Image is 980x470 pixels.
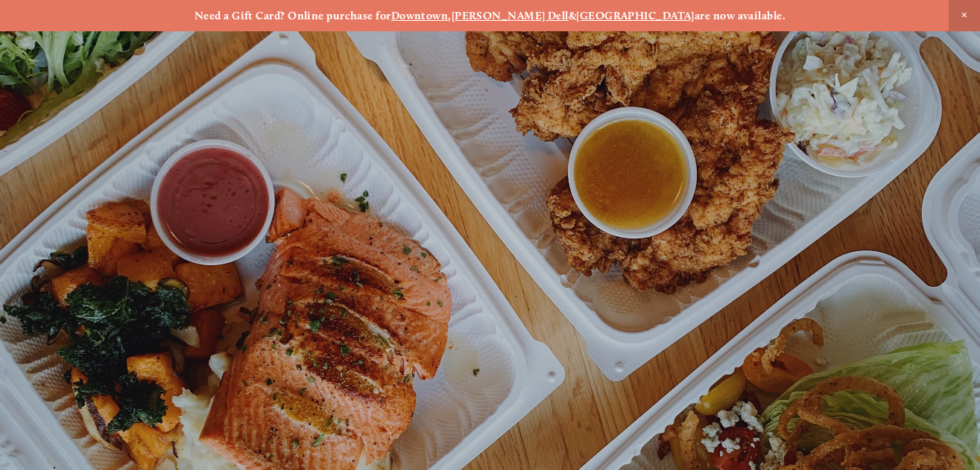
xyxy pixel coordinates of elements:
[391,9,449,22] a: Downtown
[576,9,695,22] a: [GEOGRAPHIC_DATA]
[448,9,451,22] strong: ,
[195,9,391,22] strong: Need a Gift Card? Online purchase for
[569,9,576,22] strong: &
[695,9,785,22] strong: are now available.
[452,9,569,22] a: [PERSON_NAME] Dell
